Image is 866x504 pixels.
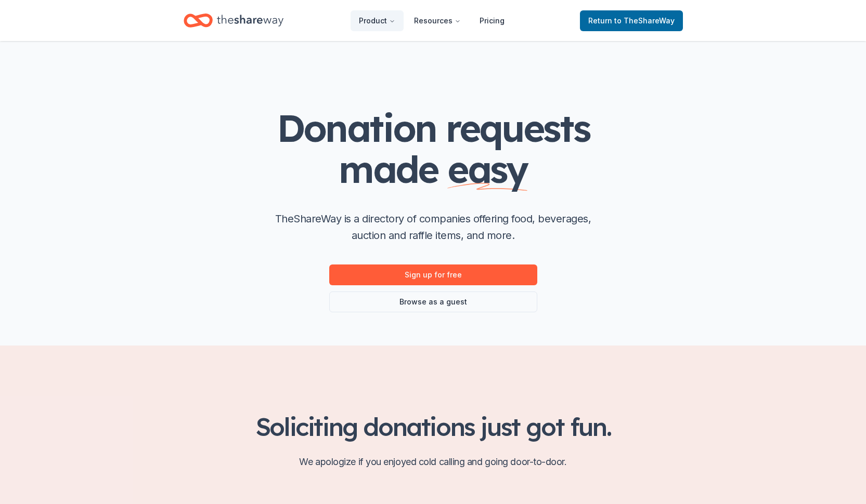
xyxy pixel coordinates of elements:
[447,145,527,192] span: easy
[329,291,537,312] a: Browse as a guest
[225,108,641,190] h1: Donation requests made
[614,16,675,25] span: to TheShareWay
[351,10,404,31] button: Product
[329,264,537,285] a: Sign up for free
[588,15,675,27] span: Return
[267,210,600,244] p: TheShareWay is a directory of companies offering food, beverages, auction and raffle items, and m...
[471,10,513,31] a: Pricing
[580,10,683,31] a: Returnto TheShareWay
[184,412,683,441] h2: Soliciting donations just got fun.
[351,8,513,33] nav: Main
[184,8,283,33] a: Home
[184,454,683,470] p: We apologize if you enjoyed cold calling and going door-to-door.
[406,10,469,31] button: Resources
